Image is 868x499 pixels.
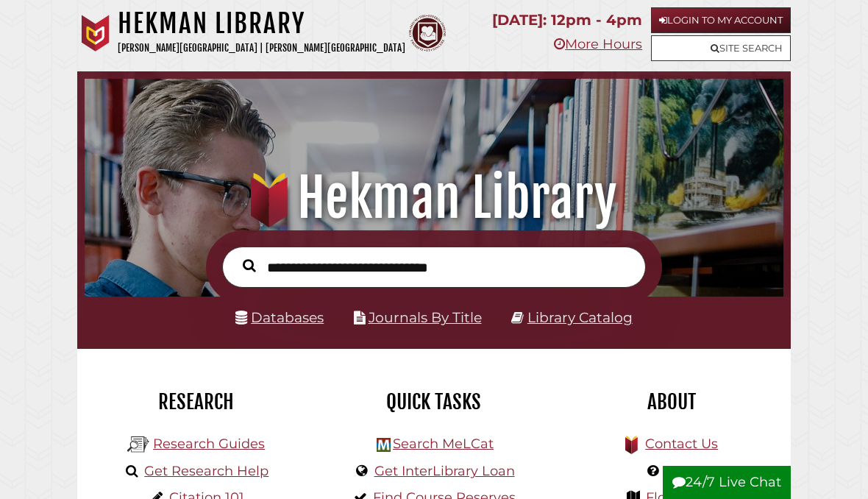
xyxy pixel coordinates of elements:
[235,309,324,326] a: Databases
[77,15,114,52] img: Calvin University
[645,436,718,452] a: Contact Us
[651,35,791,61] a: Site Search
[326,389,541,414] h2: Quick Tasks
[153,436,265,452] a: Research Guides
[118,7,405,40] h1: Hekman Library
[651,7,791,33] a: Login to My Account
[554,36,642,52] a: More Hours
[118,40,405,57] p: [PERSON_NAME][GEOGRAPHIC_DATA] | [PERSON_NAME][GEOGRAPHIC_DATA]
[127,433,149,456] img: Hekman Library Logo
[393,436,494,452] a: Search MeLCat
[377,438,391,452] img: Hekman Library Logo
[98,166,771,230] h1: Hekman Library
[235,256,263,276] button: Search
[492,7,642,33] p: [DATE]: 12pm - 4pm
[564,389,780,414] h2: About
[243,259,256,273] i: Search
[144,463,268,479] a: Get Research Help
[374,463,515,479] a: Get InterLibrary Loan
[665,463,700,479] a: FAQs
[369,309,482,326] a: Journals By Title
[88,389,304,414] h2: Research
[527,309,633,326] a: Library Catalog
[409,15,446,52] img: Calvin Theological Seminary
